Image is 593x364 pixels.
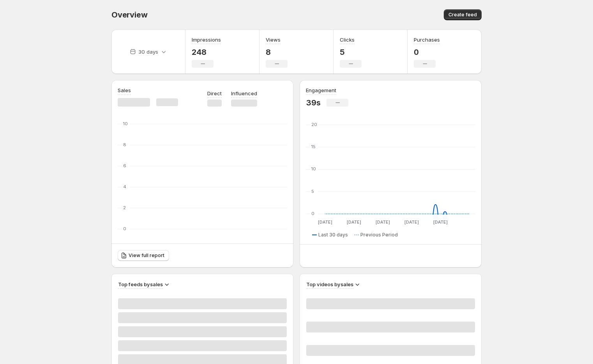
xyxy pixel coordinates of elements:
h3: Top videos by sales [306,280,353,288]
p: 5 [340,47,362,57]
text: [DATE] [433,219,448,225]
span: View full report [129,252,164,259]
p: 248 [192,47,221,57]
p: Direct [207,89,222,97]
text: [DATE] [376,219,390,225]
h3: Sales [118,86,131,94]
text: 10 [123,121,128,126]
text: 5 [311,189,314,194]
text: 4 [123,184,126,189]
text: 15 [311,144,316,149]
text: 8 [123,142,126,147]
p: 8 [266,47,288,57]
span: Overview [111,10,147,19]
h3: Clicks [340,36,355,44]
p: 39s [306,98,320,107]
h3: Purchases [414,36,440,44]
text: [DATE] [404,219,419,225]
text: 0 [311,211,314,216]
p: 30 days [138,48,158,56]
p: 0 [414,47,440,57]
h3: Impressions [192,36,221,44]
h3: Top feeds by sales [118,280,163,288]
span: Last 30 days [318,232,348,238]
span: Previous Period [360,232,398,238]
text: 6 [123,163,126,168]
h3: Views [266,36,281,44]
a: View full report [118,250,169,261]
text: 0 [123,226,126,231]
text: 10 [311,166,316,171]
h3: Engagement [306,86,336,94]
text: [DATE] [347,219,361,225]
text: 20 [311,122,317,127]
button: Create feed [444,9,482,20]
p: Influenced [231,89,257,97]
text: [DATE] [318,219,332,225]
span: Create feed [448,12,477,18]
text: 2 [123,205,126,210]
